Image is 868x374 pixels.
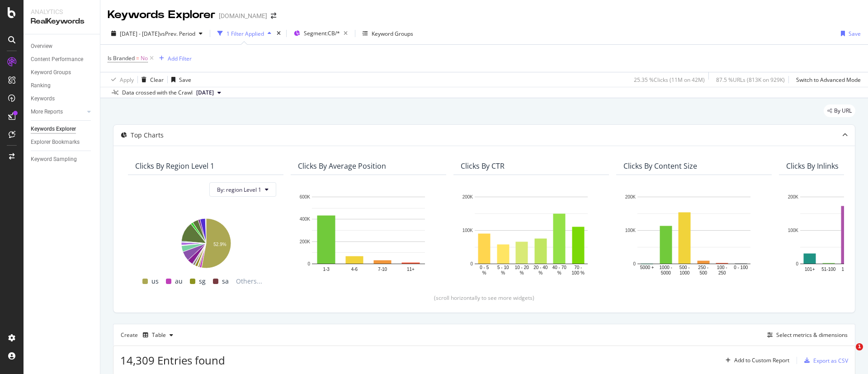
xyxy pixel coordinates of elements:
div: Explorer Bookmarks [31,137,80,147]
div: A chart. [461,192,602,276]
div: Clicks By Inlinks [786,161,839,170]
span: = [136,54,139,62]
div: Apply [120,76,134,84]
button: Keyword Groups [359,26,417,41]
div: A chart. [298,192,439,276]
text: 0 [796,261,798,266]
div: More Reports [31,107,63,117]
a: Ranking [31,81,94,90]
text: 5000 [661,271,671,276]
div: Data crossed with the Crawl [122,89,193,97]
text: 600K [300,194,311,199]
span: Others... [232,276,266,287]
text: 0 - 100 [734,265,748,270]
span: Segment: CB/* [304,29,340,37]
text: % [482,271,486,276]
text: 16-50 [841,267,853,272]
text: 100K [788,228,799,233]
iframe: Intercom live chat [837,343,859,365]
a: Keyword Sampling [31,155,94,164]
button: Save [837,26,861,41]
div: Save [179,76,191,84]
text: 200K [625,194,636,199]
text: 100 % [572,271,585,276]
text: 20 - 40 [533,265,548,270]
text: 1000 [679,271,690,276]
button: Select metrics & dimensions [764,330,848,341]
span: sg [199,276,206,287]
div: 87.5 % URLs ( 813K on 929K ) [716,76,785,84]
text: 100 - [717,265,727,270]
div: Add to Custom Report [734,358,789,363]
text: 5 - 10 [497,265,509,270]
button: Table [139,328,177,342]
text: 52.9% [213,242,226,247]
div: Keyword Groups [372,30,413,38]
span: [DATE] - [DATE] [120,30,160,38]
button: [DATE] [193,87,225,98]
div: Save [849,30,861,38]
text: 101+ [805,267,815,272]
div: Overview [31,42,52,51]
div: Create [121,328,177,342]
div: Keywords Explorer [108,7,215,23]
button: Add Filter [156,53,192,64]
div: legacy label [824,104,855,117]
button: Save [168,72,191,87]
text: 200K [300,239,311,244]
a: Explorer Bookmarks [31,137,94,147]
text: 200K [788,194,799,199]
div: Ranking [31,81,51,90]
text: 10 - 20 [515,265,529,270]
svg: A chart. [135,214,276,269]
text: 1-3 [323,267,330,272]
a: Keyword Groups [31,68,94,77]
button: By: region Level 1 [209,182,276,197]
button: [DATE] - [DATE]vsPrev. Period [108,26,206,41]
text: 500 - [679,265,690,270]
button: Switch to Advanced Mode [793,72,861,87]
text: 0 [470,261,473,266]
text: 11+ [407,267,415,272]
text: 0 - 5 [480,265,489,270]
text: 51-100 [821,267,836,272]
div: Clicks By Average Position [298,161,386,170]
button: Export as CSV [801,353,848,368]
a: More Reports [31,107,85,117]
span: 14,309 Entries found [120,353,225,368]
div: (scroll horizontally to see more widgets) [124,294,844,302]
div: Clicks By region Level 1 [135,161,214,170]
svg: A chart. [623,192,764,276]
div: Keywords [31,94,55,104]
button: Clear [138,72,164,87]
div: arrow-right-arrow-left [271,13,276,19]
span: vs Prev. Period [160,30,195,38]
text: % [557,271,561,276]
a: Content Performance [31,55,94,64]
span: By URL [834,108,852,114]
div: Table [152,332,166,338]
span: sa [222,276,229,287]
text: 70 - [574,265,582,270]
div: Content Performance [31,55,83,64]
button: Add to Custom Report [722,353,789,368]
div: times [275,29,283,38]
button: Apply [108,72,134,87]
div: Top Charts [131,131,164,140]
span: By: region Level 1 [217,186,261,194]
div: Select metrics & dimensions [776,331,848,339]
div: Keywords Explorer [31,124,76,134]
a: Keywords [31,94,94,104]
span: No [141,52,148,65]
div: Clicks By Content Size [623,161,697,170]
a: Keywords Explorer [31,124,94,134]
div: Clear [150,76,164,84]
text: 0 [307,261,310,266]
text: 100K [462,228,473,233]
text: 40 - 70 [552,265,567,270]
div: [DOMAIN_NAME] [219,11,267,20]
div: 25.35 % Clicks ( 11M on 42M ) [634,76,705,84]
div: Keyword Sampling [31,155,77,164]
